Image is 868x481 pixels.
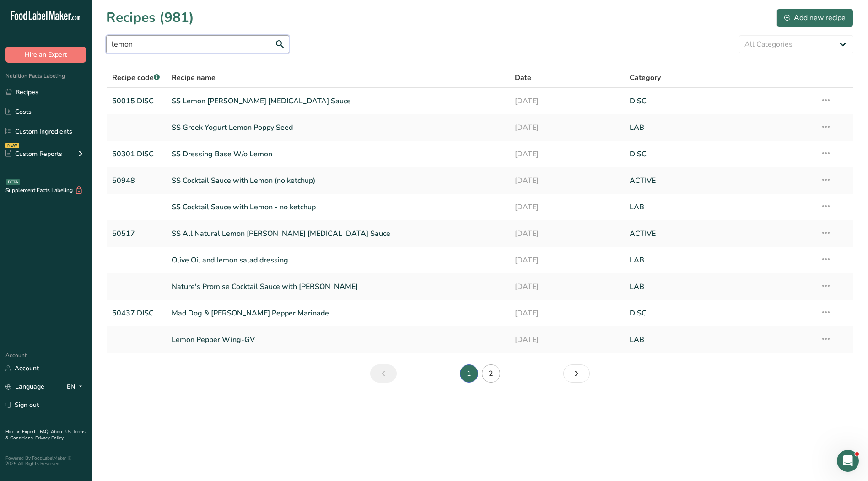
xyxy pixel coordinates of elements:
a: [DATE] [515,144,618,164]
a: LAB [630,118,809,137]
a: SS Cocktail Sauce with Lemon (no ketchup) [172,171,504,190]
a: LAB [630,251,809,270]
a: DISC [630,144,809,164]
a: 50301 DISC [112,144,161,164]
a: LAB [630,330,809,349]
div: Custom Reports [5,149,62,159]
a: [DATE] [515,277,618,296]
a: SS All Natural Lemon [PERSON_NAME] [MEDICAL_DATA] Sauce [172,224,504,243]
div: Add new recipe [784,12,846,23]
a: Language [5,379,44,395]
a: FAQ . [40,428,51,435]
a: Previous page [370,364,397,383]
a: Mad Dog & [PERSON_NAME] Pepper Marinade [172,304,504,323]
a: 50015 DISC [112,91,161,111]
a: SS Cocktail Sauce with Lemon - no ketchup [172,198,504,217]
div: Powered By FoodLabelMaker © 2025 All Rights Reserved [5,455,86,466]
a: Next page [563,364,590,383]
a: Lemon Pepper Wing-GV [172,330,504,349]
a: [DATE] [515,330,618,349]
a: [DATE] [515,171,618,190]
a: DISC [630,91,809,111]
a: Terms & Conditions . [5,428,86,441]
span: Recipe name [172,72,216,83]
a: About Us . [51,428,73,435]
span: Category [630,72,661,83]
a: SS Greek Yogurt Lemon Poppy Seed [172,118,504,137]
a: LAB [630,277,809,296]
a: LAB [630,198,809,217]
h1: Recipes (981) [106,7,194,28]
div: BETA [6,179,20,185]
a: 50437 DISC [112,304,161,323]
a: [DATE] [515,304,618,323]
a: [DATE] [515,198,618,217]
a: 50517 [112,224,161,243]
a: [DATE] [515,224,618,243]
a: ACTIVE [630,171,809,190]
a: Olive Oil and lemon salad dressing [172,251,504,270]
a: 50948 [112,171,161,190]
a: SS Lemon [PERSON_NAME] [MEDICAL_DATA] Sauce [172,91,504,111]
button: Hire an Expert [5,47,86,63]
iframe: Intercom live chat [837,450,859,472]
input: Search for recipe [106,35,289,53]
a: Nature's Promise Cocktail Sauce with [PERSON_NAME] [172,277,504,296]
a: Privacy Policy [35,435,64,441]
a: [DATE] [515,251,618,270]
a: ACTIVE [630,224,809,243]
a: [DATE] [515,118,618,137]
a: Page 2. [482,364,500,383]
button: Add new recipe [776,9,853,27]
a: [DATE] [515,91,618,111]
div: NEW [5,143,19,148]
span: Date [515,72,531,83]
a: DISC [630,304,809,323]
a: Hire an Expert . [5,428,38,435]
span: Recipe code [112,73,160,83]
div: EN [67,381,86,392]
a: SS Dressing Base W/o Lemon [172,144,504,164]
